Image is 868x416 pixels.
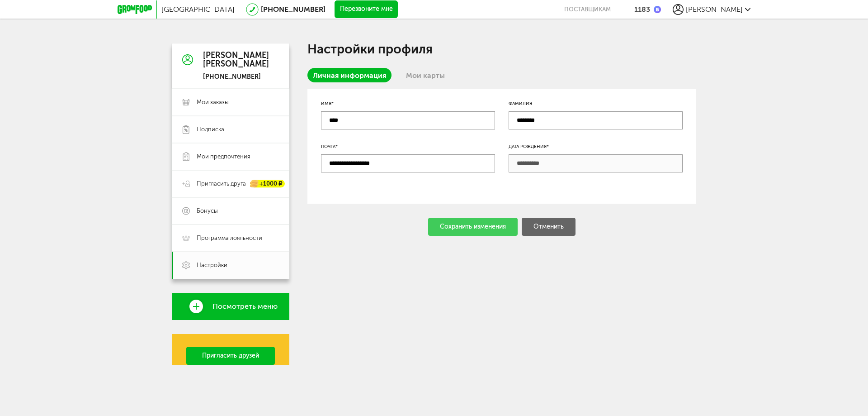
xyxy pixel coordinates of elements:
[307,68,392,82] a: Личная информация
[212,302,278,311] span: Посмотреть меню
[172,197,289,225] a: Бонусы
[197,261,227,269] span: Настройки
[172,170,289,197] a: Пригласить друга +1000 ₽
[186,347,275,365] a: Пригласить друзей
[307,43,696,55] h1: Настройки профиля
[172,225,289,252] a: Программа лояльности
[509,143,683,150] div: Дата рождения*
[261,5,325,14] a: [PHONE_NUMBER]
[634,5,650,14] div: 1183
[172,252,289,279] a: Настройки
[172,116,289,143] a: Подписка
[321,143,495,150] div: Почта*
[197,125,224,134] span: Подписка
[161,5,235,14] span: [GEOGRAPHIC_DATA]
[197,207,218,215] span: Бонусы
[172,293,289,320] a: Посмотреть меню
[197,98,229,106] span: Мои заказы
[172,89,289,116] a: Мои заказы
[686,5,743,14] span: [PERSON_NAME]
[654,6,661,13] img: bonus_b.cdccf46.png
[509,100,683,107] div: Фамилия
[197,153,250,161] span: Мои предпочтения
[203,51,269,69] div: [PERSON_NAME] [PERSON_NAME]
[401,68,450,82] a: Мои карты
[203,73,269,81] div: [PHONE_NUMBER]
[197,180,246,188] span: Пригласить друга
[335,0,398,19] button: Перезвоните мне
[172,143,289,170] a: Мои предпочтения
[197,234,262,242] span: Программа лояльности
[250,180,285,188] div: +1000 ₽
